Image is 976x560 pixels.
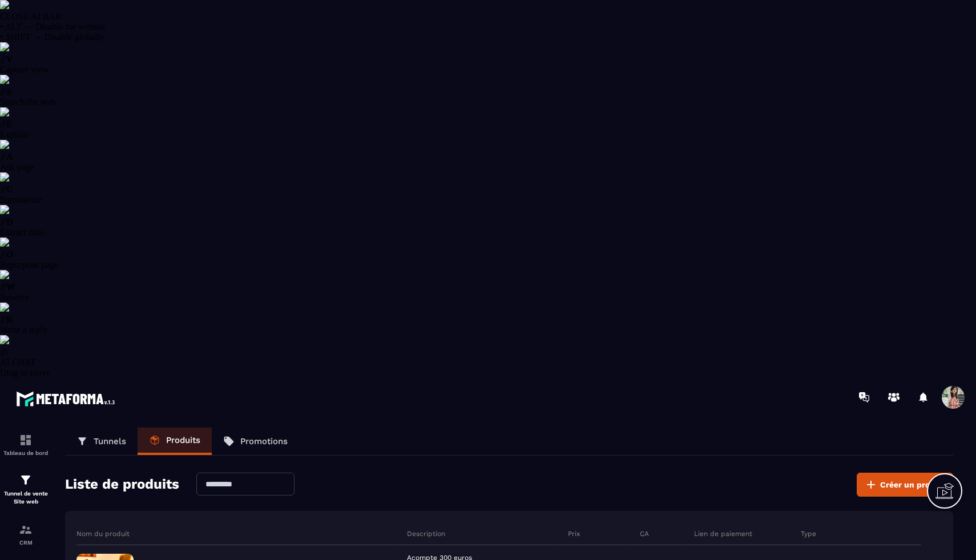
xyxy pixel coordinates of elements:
p: Promotions [240,436,288,446]
a: formationformationCRM [3,514,49,554]
p: CRM [3,539,49,546]
img: formation [19,473,33,487]
span: Créer un produit [880,479,946,490]
img: formation [19,523,33,537]
p: Prix [568,529,580,538]
p: Type [801,529,816,538]
a: formationformationTunnel de vente Site web [3,465,49,514]
p: Tableau de bord [3,450,49,456]
img: formation [19,433,33,447]
p: Lien de paiement [694,529,752,538]
button: Créer un produit [857,473,953,497]
img: logo [16,388,119,409]
p: Produits [166,435,200,445]
a: Tunnels [65,428,138,455]
h2: Liste de produits [65,473,179,497]
a: Produits [138,428,212,455]
p: Description [407,529,445,538]
p: Tunnels [94,436,126,446]
a: Promotions [212,428,299,455]
p: CA [640,529,649,538]
a: formationformationTableau de bord [3,425,49,465]
p: Nom du produit [76,529,130,538]
p: Tunnel de vente Site web [3,490,49,506]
